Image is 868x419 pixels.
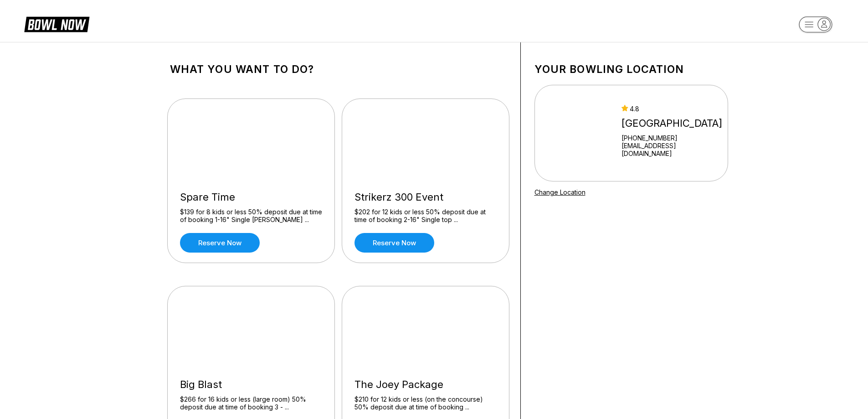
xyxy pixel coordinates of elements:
div: $139 for 8 kids or less 50% deposit due at time of booking 1-16" Single [PERSON_NAME] ... [180,208,322,224]
div: The Joey Package [354,378,497,391]
div: Spare Time [180,191,322,203]
div: $202 for 12 kids or less 50% deposit due at time of booking 2-16" Single top ... [354,208,497,224]
div: $266 for 16 kids or less (large room) 50% deposit due at time of booking 3 - ... [180,395,322,411]
img: The Joey Package [342,286,510,368]
a: Change Location [534,188,586,196]
div: $210 for 12 kids or less (on the concourse) 50% deposit due at time of booking ... [354,395,497,411]
div: 4.8 [621,105,724,113]
a: Reserve now [354,233,434,253]
h1: Your bowling location [534,63,728,76]
img: Spare Time [168,99,335,181]
div: [PHONE_NUMBER] [621,134,724,142]
img: Big Blast [168,286,335,368]
a: [EMAIL_ADDRESS][DOMAIN_NAME] [621,142,724,157]
img: Terre Haute Bowling Center [547,99,613,167]
div: Strikerz 300 Event [354,191,497,203]
a: Reserve now [180,233,260,253]
div: Big Blast [180,378,322,391]
div: [GEOGRAPHIC_DATA] [621,117,724,129]
h1: What you want to do? [170,63,507,76]
img: Strikerz 300 Event [342,99,510,181]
